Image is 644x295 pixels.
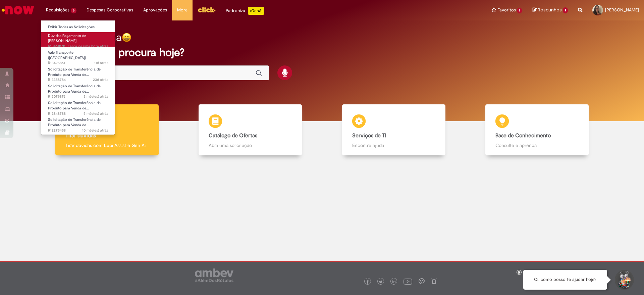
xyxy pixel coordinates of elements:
a: Serviços de TI Encontre ajuda [322,104,466,156]
span: More [177,7,187,13]
span: 1 [517,8,522,13]
span: 23d atrás [93,77,108,82]
span: Solicitação de Transferência de Produto para Venda de… [48,117,101,128]
span: Solicitação de Transferência de Produto para Venda de… [48,84,101,94]
span: 10 mês(es) atrás [82,128,108,133]
span: Despesas Corporativas [87,7,133,13]
a: Tirar dúvidas Tirar dúvidas com Lupi Assist e Gen Ai [35,104,179,156]
b: Tirar dúvidas [65,132,96,139]
time: 06/08/2025 10:56:33 [93,77,108,82]
span: Solicitação de Transferência de Produto para Venda de… [48,100,101,111]
p: +GenAi [248,7,264,15]
span: [PERSON_NAME] [605,7,639,13]
span: R12848788 [48,111,108,116]
a: Aberto R13425861 : Vale Transporte (VT) [41,49,115,63]
h2: O que você procura hoje? [58,47,586,58]
ul: Requisições [41,20,115,135]
img: logo_footer_twitter.png [379,280,382,284]
a: Rascunhos [532,7,568,13]
img: happy-face.png [122,33,131,42]
img: ServiceNow [1,3,35,17]
a: Exibir Todas as Solicitações [41,23,115,31]
time: 29/08/2025 09:27:43 [68,44,108,49]
a: Aberto R13358784 : Solicitação de Transferência de Produto para Venda de Funcionário [41,66,115,80]
span: R13079876 [48,94,108,99]
time: 20/05/2025 15:26:11 [84,94,108,99]
span: Dúvidas Pagamento de [PERSON_NAME] [48,33,86,44]
span: Solicitação de Transferência de Produto para Venda de… [48,67,101,77]
div: Oi, como posso te ajudar hoje? [523,270,607,290]
span: R13358784 [48,77,108,83]
span: Requisições [46,7,69,13]
span: cerca de uma hora atrás [68,44,108,49]
img: logo_footer_ambev_rotulo_gray.png [195,268,233,282]
a: Aberto R12275458 : Solicitação de Transferência de Produto para Venda de Funcionário [41,116,115,131]
span: 5 mês(es) atrás [84,111,108,116]
img: logo_footer_naosei.png [431,278,437,284]
img: logo_footer_facebook.png [366,280,369,284]
button: Iniciar Conversa de Suporte [614,270,634,290]
p: Consulte e aprenda [495,142,579,149]
a: Aberto R12848788 : Solicitação de Transferência de Produto para Venda de Funcionário [41,99,115,114]
img: logo_footer_workplace.png [419,278,425,284]
img: logo_footer_linkedin.png [392,280,396,284]
a: Base de Conhecimento Consulte e aprenda [466,104,609,156]
span: R12275458 [48,128,108,133]
span: 6 [71,8,76,13]
b: Catálogo de Ofertas [209,132,257,139]
span: 11d atrás [94,60,108,65]
a: Aberto R13461070 : Dúvidas Pagamento de Salário [41,32,115,47]
a: Aberto R13079876 : Solicitação de Transferência de Produto para Venda de Funcionário [41,83,115,97]
time: 12/11/2024 14:44:37 [82,128,108,133]
b: Serviços de TI [352,132,386,139]
span: 1 [563,7,568,13]
img: logo_footer_youtube.png [404,277,412,286]
span: Favoritos [497,7,516,13]
div: Padroniza [226,7,264,15]
time: 18/08/2025 16:36:29 [94,60,108,65]
span: Vale Transporte ([GEOGRAPHIC_DATA]) [48,50,86,60]
span: Rascunhos [538,7,562,13]
a: Catálogo de Ofertas Abra uma solicitação [179,104,322,156]
p: Abra uma solicitação [209,142,292,149]
b: Base de Conhecimento [495,132,551,139]
span: R13461070 [48,44,108,49]
span: R13425861 [48,60,108,66]
span: Aprovações [143,7,167,13]
span: 3 mês(es) atrás [84,94,108,99]
p: Encontre ajuda [352,142,435,149]
time: 25/03/2025 13:32:17 [84,111,108,116]
img: click_logo_yellow_360x200.png [198,5,216,15]
p: Tirar dúvidas com Lupi Assist e Gen Ai [65,142,149,149]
